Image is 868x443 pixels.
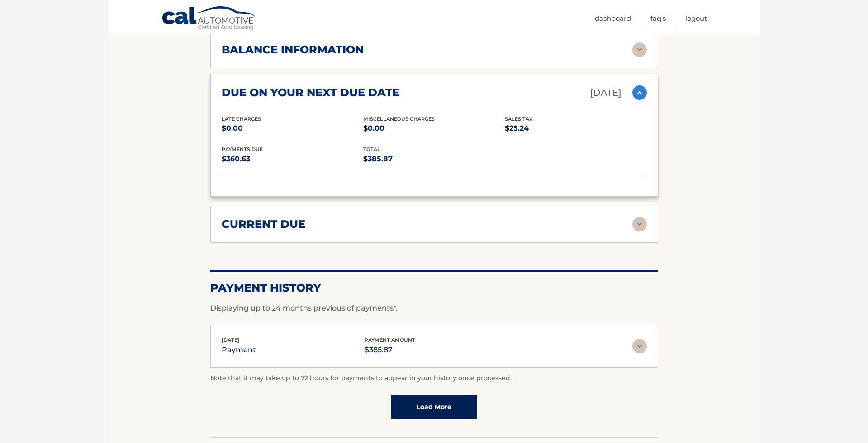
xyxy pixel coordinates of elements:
[363,146,380,152] span: total
[222,86,399,99] h2: due on your next due date
[222,146,263,152] span: Payments Due
[365,344,415,356] p: $385.87
[363,116,435,122] span: Miscellaneous Charges
[222,122,363,135] p: $0.00
[590,85,621,101] p: [DATE]
[632,217,647,231] img: accordion-rest.svg
[210,303,658,314] p: Displaying up to 24 months previous of payments*.
[222,116,261,122] span: Late Charges
[505,122,646,135] p: $25.24
[650,11,666,26] a: FAQ's
[363,122,505,135] p: $0.00
[685,11,707,26] a: Logout
[222,344,256,356] p: payment
[222,337,239,343] span: [DATE]
[161,6,256,32] a: Cal Automotive
[363,153,505,165] p: $385.87
[222,153,363,165] p: $360.63
[210,281,658,295] h2: Payment History
[391,395,477,419] a: Load More
[365,337,415,343] span: payment amount
[632,85,647,100] img: accordion-active.svg
[632,339,647,353] img: accordion-rest.svg
[632,42,647,57] img: accordion-rest.svg
[222,217,305,231] h2: current due
[210,373,658,384] p: Note that it may take up to 72 hours for payments to appear in your history once processed.
[505,116,533,122] span: Sales Tax
[595,11,631,26] a: Dashboard
[222,43,364,57] h2: balance information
